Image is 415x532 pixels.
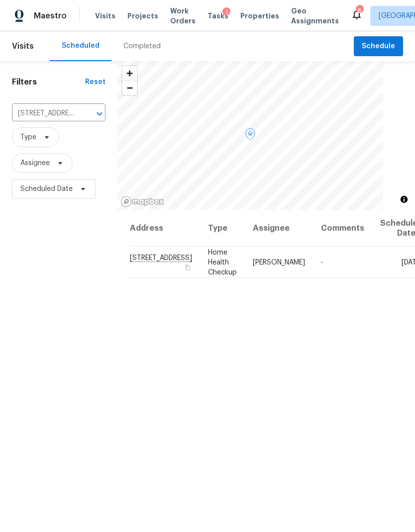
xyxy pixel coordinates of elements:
span: Properties [240,11,279,21]
span: Maestro [34,11,67,21]
a: Mapbox homepage [120,196,164,207]
div: Scheduled [62,41,100,51]
div: Reset [85,77,105,87]
button: Toggle attribution [398,193,410,205]
span: Scheduled Date [20,184,73,194]
span: Toggle attribution [401,194,407,205]
th: Assignee [245,210,313,247]
span: Zoom out [122,81,137,95]
span: Home Health Checkup [208,249,237,275]
canvas: Map [117,61,383,210]
button: Zoom out [122,81,137,95]
input: Search for an address... [12,106,78,121]
span: Visits [95,11,115,21]
h1: Filters [12,77,85,87]
span: Work Orders [170,6,196,26]
th: Address [129,210,200,247]
button: Zoom in [122,66,137,81]
button: Copy Address [183,263,192,271]
th: Comments [313,210,372,247]
span: Schedule [362,40,395,53]
div: 1 [222,7,230,17]
div: Completed [123,41,161,51]
span: - [321,259,323,266]
span: Projects [127,11,158,21]
th: Type [200,210,245,247]
div: 8 [356,6,363,16]
span: Tasks [207,12,228,19]
span: Geo Assignments [291,6,339,26]
span: Type [20,132,36,142]
span: Visits [12,35,34,57]
span: [PERSON_NAME] [253,259,305,266]
button: Open [93,107,106,121]
div: Map marker [245,128,255,144]
button: Schedule [354,36,403,57]
span: Assignee [20,158,50,168]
